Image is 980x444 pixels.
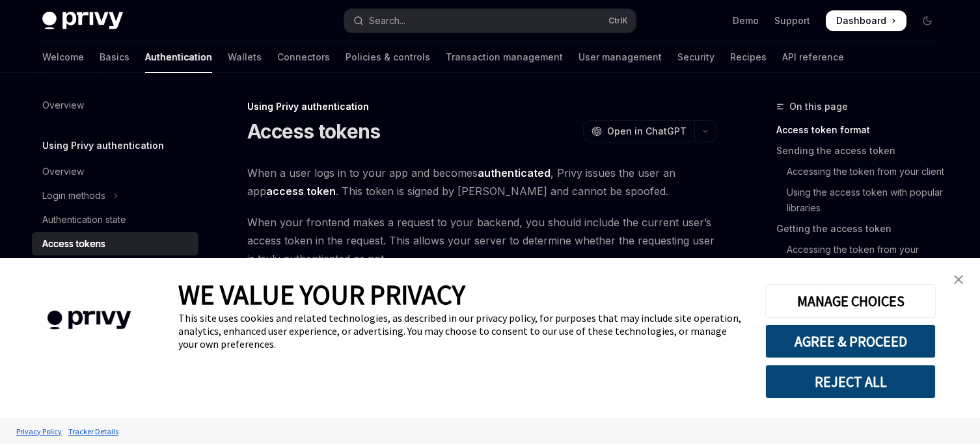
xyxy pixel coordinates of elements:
a: Logging users out [32,256,198,280]
a: Security [677,42,715,73]
span: Open in ChatGPT [607,125,687,138]
div: Overview [42,164,84,179]
img: company logo [20,292,159,348]
div: Overview [42,98,84,113]
a: Access tokens [32,232,198,255]
div: Access tokens [42,236,105,252]
button: Toggle Login methods section [32,184,198,207]
a: Authentication state [32,208,198,231]
a: Tracker Details [65,420,122,443]
div: This site uses cookies and related technologies, as described in our privacy policy, for purposes... [178,311,746,350]
a: Privacy Policy [13,420,65,443]
a: Support [774,14,810,27]
a: User management [578,42,662,73]
button: MANAGE CHOICES [765,284,936,318]
a: Recipes [730,42,767,73]
h1: Access tokens [247,120,380,143]
h5: Using Privy authentication [42,138,164,153]
a: Dashboard [826,10,906,31]
button: Open search [344,9,636,33]
a: close banner [946,267,972,293]
img: dark logo [42,12,123,30]
strong: access token [266,185,336,198]
a: Demo [733,14,759,27]
strong: authenticated [478,166,551,179]
button: Open in ChatGPT [583,120,694,142]
span: WE VALUE YOUR PRIVACY [178,278,465,311]
button: REJECT ALL [765,365,936,398]
span: When a user logs in to your app and becomes , Privy issues the user an app . This token is signed... [247,164,716,200]
div: Login methods [42,188,105,203]
img: close banner [954,275,963,284]
span: When your frontend makes a request to your backend, you should include the current user’s access ... [247,213,716,268]
a: Authentication [145,42,212,73]
span: Dashboard [836,14,886,27]
a: Policies & controls [346,42,430,73]
a: Transaction management [446,42,563,73]
a: Connectors [277,42,330,73]
a: Using the access token with popular libraries [776,182,948,218]
a: Accessing the token from your server [776,239,948,276]
a: Sending the access token [776,140,948,161]
div: Authentication state [42,212,126,228]
a: API reference [782,42,844,73]
a: Accessing the token from your client [776,161,948,182]
a: Overview [32,160,198,183]
a: Welcome [42,42,84,73]
span: Ctrl K [608,16,628,26]
a: Access token format [776,120,948,140]
button: Toggle dark mode [917,10,938,31]
span: On this page [789,99,848,114]
a: Wallets [228,42,262,73]
a: Getting the access token [776,218,948,239]
a: Overview [32,94,198,117]
div: Search... [369,13,405,29]
div: Using Privy authentication [247,100,716,113]
a: Basics [100,42,129,73]
button: AGREE & PROCEED [765,324,936,358]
